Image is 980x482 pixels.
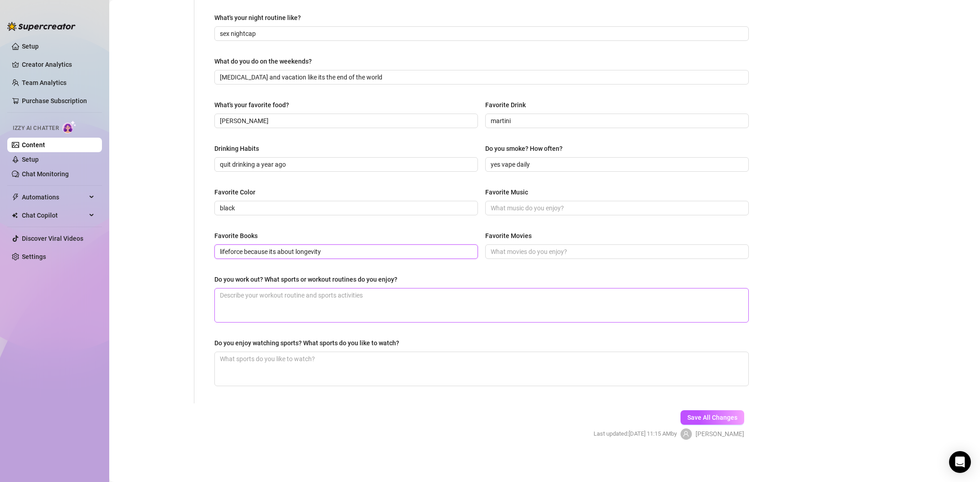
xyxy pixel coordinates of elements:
label: What's your favorite food? [214,100,295,110]
div: Drinking Habits [214,144,259,154]
img: AI Chatter [62,120,76,134]
label: What do you do on the weekends? [214,56,318,66]
div: Do you enjoy watching sports? What sports do you like to watch? [214,338,399,348]
label: Do you work out? What sports or workout routines do you enjoy? [214,274,404,284]
div: Do you smoke? How often? [485,144,563,154]
input: What's your night routine like? [220,29,741,39]
div: Favorite Drink [485,100,526,110]
span: [PERSON_NAME] [696,429,744,439]
span: Automations [22,190,86,204]
input: Drinking Habits [220,159,471,169]
span: Izzy AI Chatter [13,124,59,133]
span: Last updated: [DATE] 11:15 AM by [594,429,677,438]
button: Save All Changes [680,410,744,425]
a: Team Analytics [22,79,66,86]
a: Setup [22,156,39,163]
a: Setup [22,43,39,50]
input: Do you smoke? How often? [491,159,741,169]
label: Drinking Habits [214,144,265,154]
a: Content [22,141,45,149]
a: Chat Monitoring [22,170,69,178]
input: Favorite Movies [491,247,741,257]
label: What's your night routine like? [214,13,307,23]
label: Favorite Color [214,187,262,197]
label: Favorite Music [485,187,534,197]
input: What do you do on the weekends? [220,72,741,82]
span: user [683,431,689,437]
a: Discover Viral Videos [22,235,83,242]
a: Purchase Subscription [22,94,95,108]
label: Do you enjoy watching sports? What sports do you like to watch? [214,338,406,348]
img: logo-BBDzfeDw.svg [7,22,76,31]
input: Favorite Color [220,203,471,213]
textarea: Do you work out? What sports or workout routines do you enjoy? [215,288,748,322]
span: Chat Copilot [22,208,86,223]
div: What do you do on the weekends? [214,56,312,66]
div: Favorite Color [214,187,255,197]
span: thunderbolt [12,194,19,201]
div: Favorite Movies [485,231,532,241]
div: Favorite Books [214,231,258,241]
a: Creator Analytics [22,57,95,72]
span: Save All Changes [687,414,737,421]
label: Do you smoke? How often? [485,144,569,154]
img: Chat Copilot [12,212,18,219]
a: Settings [22,253,46,260]
label: Favorite Books [214,231,264,241]
textarea: Do you enjoy watching sports? What sports do you like to watch? [215,352,748,386]
div: Favorite Music [485,187,528,197]
div: What's your favorite food? [214,100,289,110]
label: Favorite Drink [485,100,532,110]
label: Favorite Movies [485,231,538,241]
div: Open Intercom Messenger [949,451,971,473]
input: Favorite Books [220,247,471,257]
input: What's your favorite food? [220,116,471,126]
div: What's your night routine like? [214,13,301,23]
input: Favorite Drink [491,116,741,126]
input: Favorite Music [491,203,741,213]
div: Do you work out? What sports or workout routines do you enjoy? [214,274,397,284]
